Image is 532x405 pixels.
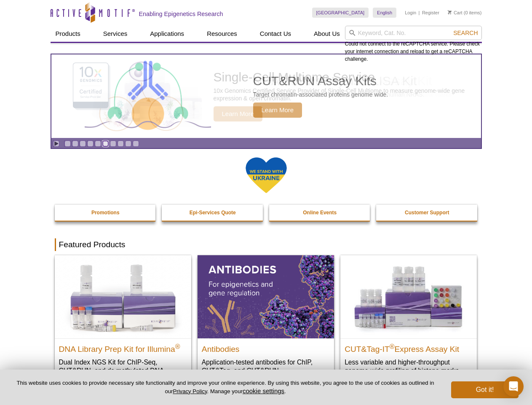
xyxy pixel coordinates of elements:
a: Customer Support [376,205,478,221]
div: Open Intercom Messenger [503,376,524,397]
p: Application-tested antibodies for ChIP, CUT&Tag, and CUT&RUN. [202,358,330,375]
a: Promotions [55,205,157,221]
a: Go to slide 6 [102,140,109,147]
a: Go to slide 1 [64,140,71,147]
h2: Featured Products [55,238,478,251]
p: This website uses cookies to provide necessary site functionality and improve your online experie... [13,379,437,395]
a: Go to slide 3 [80,140,86,147]
a: About Us [309,26,345,42]
input: Keyword, Cat. No. [345,26,482,40]
a: Go to slide 9 [125,140,131,147]
a: Go to slide 7 [110,140,116,147]
sup: ® [175,343,180,350]
a: Go to slide 5 [95,140,101,147]
div: Could not connect to the reCAPTCHA service. Please check your internet connection and reload to g... [345,26,482,63]
h2: Enabling Epigenetics Research [139,10,223,18]
button: cookie settings [243,387,284,394]
a: Epi-Services Quote [162,205,264,221]
strong: Online Events [303,210,337,216]
a: CUT&Tag-IT® Express Assay Kit CUT&Tag-IT®Express Assay Kit Less variable and higher-throughput ge... [340,255,477,383]
p: Dual Index NGS Kit for ChIP-Seq, CUT&RUN, and ds methylated DNA assays. [59,358,187,383]
a: DNA Library Prep Kit for Illumina DNA Library Prep Kit for Illumina® Dual Index NGS Kit for ChIP-... [55,255,191,391]
a: Applications [145,26,189,42]
a: English [373,8,396,18]
p: Less variable and higher-throughput genome-wide profiling of histone marks​. [345,358,473,375]
h2: CUT&Tag-IT Express Assay Kit [345,341,473,354]
a: [GEOGRAPHIC_DATA] [312,8,369,18]
h2: DNA Library Prep Kit for Illumina [59,341,187,354]
a: Contact Us [255,26,296,42]
li: (0 items) [448,8,482,18]
h2: Antibodies [202,341,330,354]
button: Search [451,29,480,37]
a: Login [405,10,416,16]
a: Go to slide 8 [118,140,124,147]
img: DNA Library Prep Kit for Illumina [55,255,191,338]
a: Go to slide 2 [72,140,78,147]
a: Services [98,26,133,42]
img: All Antibodies [198,255,334,338]
strong: Promotions [91,210,120,216]
img: CUT&Tag-IT® Express Assay Kit [340,255,477,338]
a: Go to slide 4 [87,140,94,147]
a: Register [422,10,439,16]
sup: ® [390,343,395,350]
img: We Stand With Ukraine [245,157,287,194]
a: Privacy Policy [173,388,207,394]
a: Cart [448,10,462,16]
strong: Customer Support [405,210,449,216]
span: Search [453,30,478,36]
a: Online Events [269,205,371,221]
a: Products [51,26,86,42]
a: Toggle autoplay [53,140,59,147]
a: Go to slide 10 [133,140,139,147]
li: | [419,8,420,18]
button: Got it! [451,381,519,398]
strong: Epi-Services Quote [190,210,236,216]
a: All Antibodies Antibodies Application-tested antibodies for ChIP, CUT&Tag, and CUT&RUN. [198,255,334,383]
img: Your Cart [448,10,452,14]
a: Resources [202,26,242,42]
